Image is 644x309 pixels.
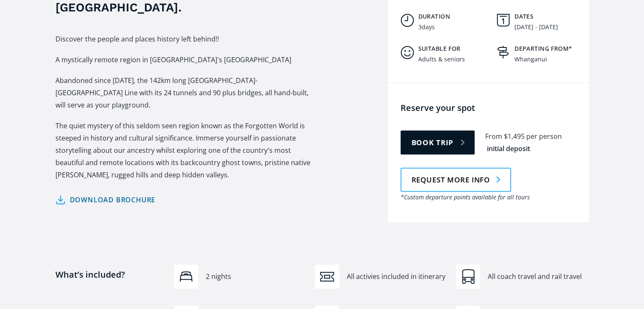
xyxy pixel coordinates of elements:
[418,56,465,63] div: Adults & seniors
[401,130,475,154] a: Book trip
[422,24,435,31] div: days
[55,54,318,66] p: A mystically remote region in [GEOGRAPHIC_DATA]'s [GEOGRAPHIC_DATA]
[514,13,585,20] h5: Dates
[526,132,562,141] div: per person
[514,56,547,63] div: Whanganui
[485,132,502,141] div: From
[418,45,489,52] h5: Suitable for
[206,272,307,281] div: 2 nights
[401,168,511,192] a: Request more info
[418,13,489,20] h5: Duration
[347,272,448,281] div: All activies included in itinerary
[487,144,530,154] div: initial deposit
[401,193,530,201] em: *Custom departure points available for all tours
[488,272,589,281] div: All coach travel and rail travel
[55,120,318,181] p: The quiet mystery of this seldom seen region known as the Forgotten World is steeped in history a...
[401,102,585,113] h4: Reserve your spot
[514,45,585,52] h5: Departing from*
[514,24,558,31] div: [DATE] - [DATE]
[55,33,318,45] p: Discover the people and places history left behind!!
[55,74,318,111] p: Abandoned since [DATE], the 142km long [GEOGRAPHIC_DATA]-[GEOGRAPHIC_DATA] Line with its 24 tunne...
[55,194,156,206] a: Download brochure
[504,132,525,141] div: $1,495
[418,24,422,31] div: 3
